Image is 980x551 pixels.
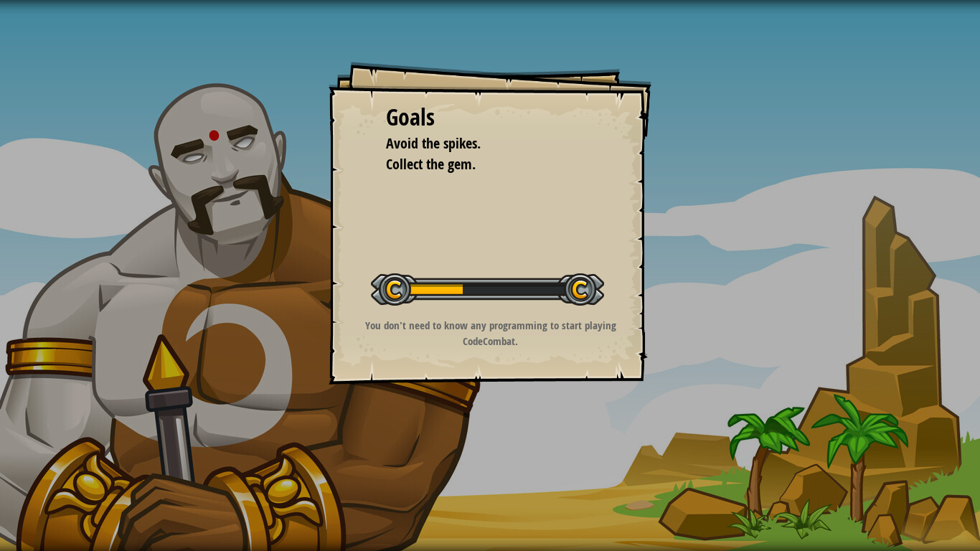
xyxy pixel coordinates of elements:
[347,318,634,349] p: You don't need to know any programming to start playing CodeCombat.
[386,101,594,134] div: Goals
[368,133,590,154] li: Avoid the spikes.
[368,154,590,175] li: Collect the gem.
[386,154,476,174] span: Collect the gem.
[386,133,481,153] span: Avoid the spikes.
